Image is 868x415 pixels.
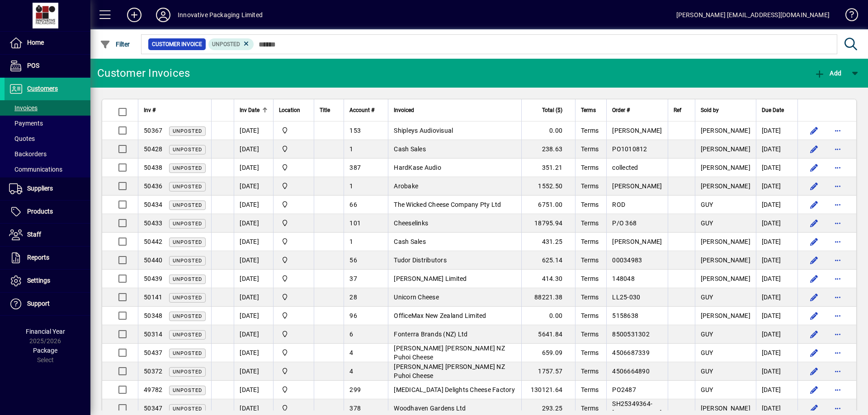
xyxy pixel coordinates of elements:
[173,202,202,208] span: Unposted
[144,294,162,301] span: 50141
[279,163,308,173] span: Innovative Packaging
[5,270,90,292] a: Settings
[807,382,821,397] button: Edit
[144,349,162,356] span: 50437
[144,386,162,393] span: 49782
[612,105,630,115] span: Order #
[674,105,689,115] div: Ref
[5,247,90,269] a: Reports
[144,182,162,190] span: 50436
[144,219,162,227] span: 50433
[581,386,599,393] span: Terms
[807,197,821,212] button: Edit
[807,253,821,267] button: Edit
[349,127,361,134] span: 153
[349,105,382,115] div: Account #
[27,208,53,215] span: Products
[612,127,662,134] span: [PERSON_NAME]
[212,41,240,47] span: Unposted
[807,142,821,156] button: Edit
[97,66,190,80] div: Customer Invoices
[701,256,750,264] span: [PERSON_NAME]
[814,70,841,77] span: Add
[234,196,273,214] td: [DATE]
[807,345,821,360] button: Edit
[807,290,821,304] button: Edit
[581,256,599,264] span: Terms
[173,184,202,190] span: Unposted
[320,105,338,115] div: Title
[144,105,206,115] div: Inv #
[144,164,162,171] span: 50438
[279,292,308,302] span: Innovative Packaging
[701,275,750,282] span: [PERSON_NAME]
[756,325,797,344] td: [DATE]
[9,120,43,127] span: Payments
[830,179,845,193] button: More options
[349,145,353,153] span: 1
[807,216,821,230] button: Edit
[830,382,845,397] button: More options
[756,270,797,288] td: [DATE]
[756,140,797,159] td: [DATE]
[26,328,65,335] span: Financial Year
[279,366,308,376] span: Innovative Packaging
[756,307,797,325] td: [DATE]
[349,164,361,171] span: 387
[701,386,713,393] span: GUY
[173,239,202,245] span: Unposted
[5,224,90,246] a: Staff
[612,331,650,338] span: 8500531302
[349,105,374,115] span: Account #
[144,105,156,115] span: Inv #
[756,177,797,196] td: [DATE]
[756,159,797,177] td: [DATE]
[521,288,575,307] td: 88221.38
[279,237,308,247] span: Innovative Packaging
[521,381,575,399] td: 130121.64
[807,234,821,249] button: Edit
[5,177,90,200] a: Suppliers
[612,145,647,153] span: PO1010812
[581,312,599,319] span: Terms
[5,293,90,315] a: Support
[807,327,821,341] button: Edit
[27,300,50,307] span: Support
[701,238,750,245] span: [PERSON_NAME]
[279,200,308,210] span: Innovative Packaging
[234,362,273,381] td: [DATE]
[279,329,308,339] span: Innovative Packaging
[5,55,90,77] a: POS
[612,312,638,319] span: 5158638
[521,362,575,381] td: 1757.57
[756,214,797,233] td: [DATE]
[521,325,575,344] td: 5641.84
[234,344,273,362] td: [DATE]
[144,145,162,153] span: 50428
[394,182,418,190] span: Arobake
[701,105,750,115] div: Sold by
[27,85,58,92] span: Customers
[5,146,90,162] a: Backorders
[701,105,719,115] span: Sold by
[120,7,149,23] button: Add
[612,386,636,393] span: PO2487
[234,251,273,270] td: [DATE]
[149,7,178,23] button: Profile
[521,140,575,159] td: 238.63
[173,165,202,171] span: Unposted
[830,327,845,341] button: More options
[173,276,202,282] span: Unposted
[349,275,357,282] span: 37
[234,325,273,344] td: [DATE]
[234,177,273,196] td: [DATE]
[612,105,662,115] div: Order #
[349,331,353,338] span: 6
[527,105,571,115] div: Total ($)
[521,121,575,140] td: 0.00
[812,65,844,81] button: Add
[394,219,428,227] span: Cheeselinks
[581,182,599,190] span: Terms
[394,363,505,379] span: [PERSON_NAME] [PERSON_NAME] NZ Puhoi Cheese
[581,349,599,356] span: Terms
